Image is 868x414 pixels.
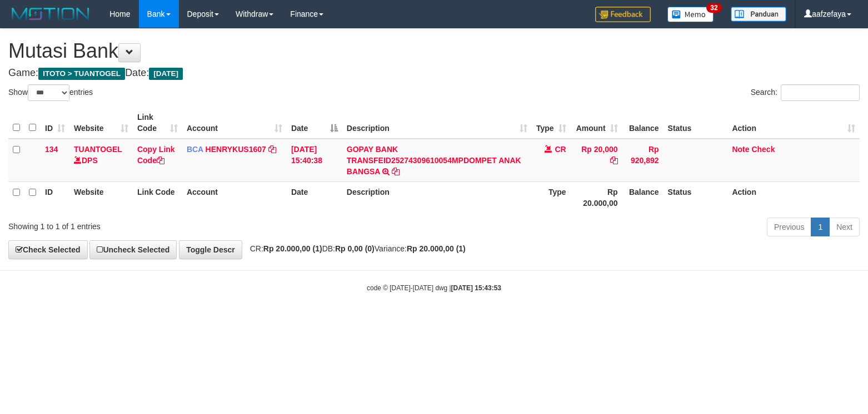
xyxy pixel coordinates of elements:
[751,145,775,154] a: Check
[829,218,860,236] a: Next
[392,167,400,176] a: Copy GOPAY BANK TRANSFEID25274309610054MPDOMPET ANAK BANGSA to clipboard
[41,181,69,213] th: ID
[622,107,664,139] th: Balance
[74,145,122,154] a: TUANTOGEL
[149,68,183,80] span: [DATE]
[342,107,532,139] th: Description: activate to sort column ascending
[610,156,618,165] a: Copy Rp 20,000 to clipboard
[45,145,58,154] span: 134
[8,216,353,232] div: Showing 1 to 1 of 1 entries
[89,240,177,259] a: Uncheck Selected
[179,240,242,259] a: Toggle Descr
[622,181,664,213] th: Balance
[595,7,651,22] img: Feedback.jpg
[664,181,728,213] th: Status
[727,107,860,139] th: Action: activate to sort column ascending
[571,107,622,139] th: Amount: activate to sort column ascending
[727,181,860,213] th: Action
[8,6,93,22] img: MOTION_logo.png
[451,284,501,292] strong: [DATE] 15:43:53
[335,244,375,253] strong: Rp 0,00 (0)
[187,145,203,154] span: BCA
[731,7,786,22] img: panduan.png
[367,284,501,292] small: code © [DATE]-[DATE] dwg |
[38,68,125,80] span: ITOTO > TUANTOGEL
[8,240,88,259] a: Check Selected
[69,139,133,182] td: DPS
[622,139,664,182] td: Rp 920,892
[342,181,532,213] th: Description
[532,107,571,139] th: Type: activate to sort column ascending
[287,107,342,139] th: Date: activate to sort column descending
[28,84,69,101] select: Showentries
[781,84,860,101] input: Search:
[287,139,342,182] td: [DATE] 15:40:38
[8,84,93,101] label: Show entries
[664,107,728,139] th: Status
[767,218,811,236] a: Previous
[69,181,133,213] th: Website
[133,181,182,213] th: Link Code
[347,145,521,176] a: GOPAY BANK TRANSFEID25274309610054MPDOMPET ANAK BANGSA
[69,107,133,139] th: Website: activate to sort column ascending
[571,181,622,213] th: Rp 20.000,00
[206,145,266,154] a: HENRYKUS1607
[555,145,566,154] span: CR
[182,107,287,139] th: Account: activate to sort column ascending
[532,181,571,213] th: Type
[8,40,860,62] h1: Mutasi Bank
[287,181,342,213] th: Date
[133,107,182,139] th: Link Code: activate to sort column ascending
[407,244,466,253] strong: Rp 20.000,00 (1)
[751,84,860,101] label: Search:
[41,107,69,139] th: ID: activate to sort column ascending
[182,181,287,213] th: Account
[137,145,175,165] a: Copy Link Code
[667,7,714,22] img: Button%20Memo.svg
[732,145,749,154] a: Note
[268,145,276,154] a: Copy HENRYKUS1607 to clipboard
[245,244,466,253] span: CR: DB: Variance:
[8,68,860,79] h4: Game: Date:
[811,218,830,236] a: 1
[706,3,721,13] span: 32
[571,139,622,182] td: Rp 20,000
[263,244,322,253] strong: Rp 20.000,00 (1)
